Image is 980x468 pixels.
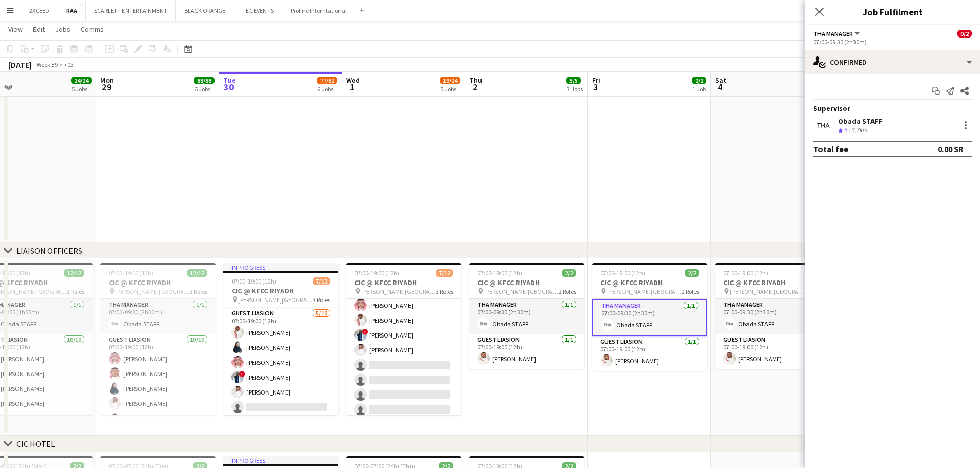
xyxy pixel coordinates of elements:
[844,126,847,134] span: 5
[813,30,853,38] span: THA Manager
[813,144,848,154] div: Total fee
[16,246,82,256] div: LIAISON OFFICERS
[234,1,282,21] button: TEC EVENTS
[849,126,869,135] div: 8.7km
[838,117,883,126] div: Obada STAFF
[51,23,75,36] a: Jobs
[29,23,49,36] a: Edit
[4,23,27,36] a: View
[805,104,980,113] div: Supervisor
[176,1,234,21] button: BLACK ORANGE
[8,60,32,70] div: [DATE]
[21,1,58,21] button: 2XCEED
[33,25,45,34] span: Edit
[813,38,972,46] div: 07:00-09:30 (2h30m)
[81,25,104,34] span: Comms
[86,1,176,21] button: SCARLETT ENTERTAINMENT
[813,30,861,38] button: THA Manager
[8,25,23,34] span: View
[34,61,60,68] span: Week 39
[16,439,55,449] div: CIC HOTEL
[957,30,972,38] span: 0/2
[282,1,355,21] button: Proline Interntational
[77,23,108,36] a: Comms
[64,61,74,68] div: +03
[805,5,980,18] h3: Job Fulfilment
[58,1,86,21] button: RAA
[55,25,70,34] span: Jobs
[805,50,980,74] div: Confirmed
[938,144,964,154] div: 0.00 SR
